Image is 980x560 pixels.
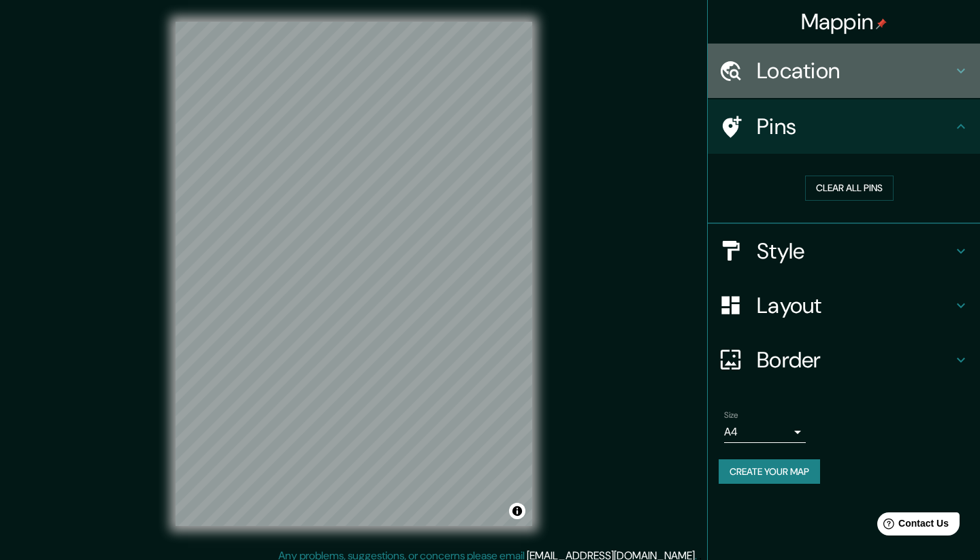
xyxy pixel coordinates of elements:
[708,333,980,387] div: Border
[757,292,953,319] h4: Layout
[719,459,820,484] button: Create your map
[805,176,894,201] button: Clear all pins
[801,8,887,35] h4: Mappin
[724,421,806,443] div: A4
[509,503,525,519] button: Toggle attribution
[876,18,887,29] img: pin-icon.png
[859,507,965,545] iframe: Help widget launcher
[708,224,980,278] div: Style
[176,22,532,526] canvas: Map
[708,44,980,98] div: Location
[757,57,953,84] h4: Location
[708,99,980,154] div: Pins
[757,113,953,140] h4: Pins
[757,237,953,265] h4: Style
[757,346,953,374] h4: Border
[708,278,980,333] div: Layout
[724,409,738,421] label: Size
